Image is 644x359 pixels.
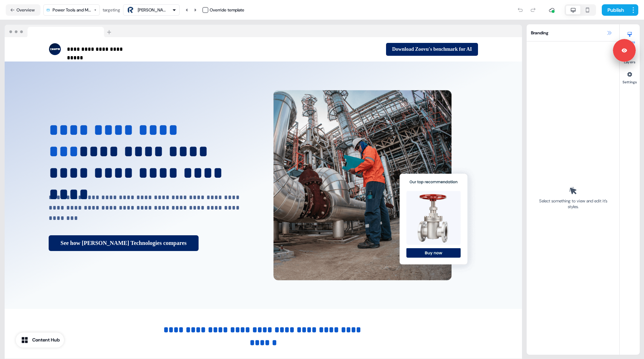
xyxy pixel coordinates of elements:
[123,4,180,16] button: [PERSON_NAME] Technologies
[620,69,640,84] button: Settings
[273,90,478,281] img: Image
[103,6,120,14] div: targeting
[24,144,187,159] span: Click here to receive the latest news, product updates, event announcements, and other communicat...
[620,29,640,44] button: Styles
[49,235,199,251] button: See how [PERSON_NAME] Technologies compares
[266,43,478,56] div: Download Zoovu's benchmark for AI
[527,24,619,41] div: Branding
[386,43,478,56] button: Download Zoovu's benchmark for AI
[210,6,244,14] div: Override template
[53,6,91,14] div: Power Tools and Machinery Template
[6,4,40,16] button: Overview
[10,128,187,134] p: By clicking the button, you agree to Zoovu's and .
[32,336,60,344] div: Content Hub
[49,235,253,251] div: See how [PERSON_NAME] Technologies compares
[107,128,136,134] a: Terms of Use
[537,198,609,210] div: Select something to view and edit it’s styles.
[5,25,114,38] img: Browser topbar
[138,6,166,14] div: [PERSON_NAME] Technologies
[602,4,628,16] button: Publish
[145,128,175,134] a: Privacy Policy
[16,333,64,348] button: Content Hub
